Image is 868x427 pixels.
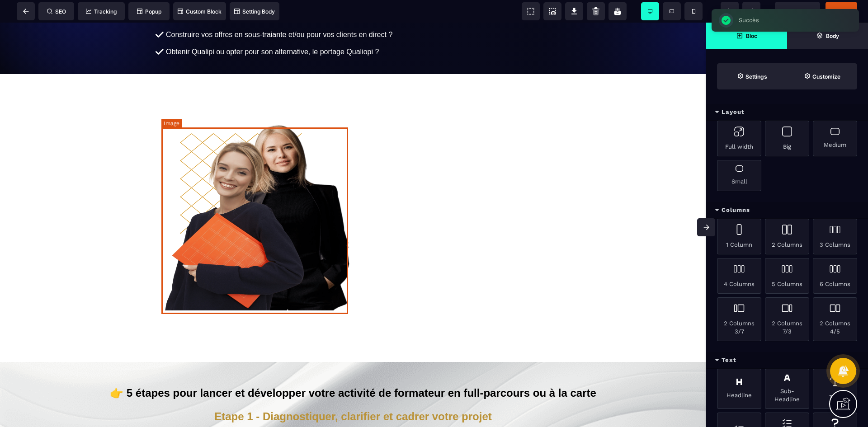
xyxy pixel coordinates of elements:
[165,101,352,288] img: 992e97f4f7af75f019d4ab5ada49b198_f388eb8e8388d19177bbcff411410e65_Design_sans_titre(2).png
[826,33,839,39] strong: Body
[543,2,561,20] span: Screenshot
[765,297,809,341] div: 2 Columns 7/3
[813,121,857,156] div: Medium
[717,369,761,409] div: Headline
[781,8,814,14] span: Previsualiser
[813,369,857,409] div: Text
[7,364,699,377] text: 👉 5 étapes pour lancer et développer votre activité de formateur en full-parcours ou à la carte
[765,121,809,156] div: Big
[787,63,857,89] span: Open Style Manager
[706,202,868,219] div: Columns
[787,23,868,49] span: Open Layer Manager
[717,258,761,294] div: 4 Columns
[522,2,540,20] span: View components
[706,104,868,121] div: Layout
[832,8,850,14] span: Publier
[765,258,809,294] div: 5 Columns
[706,352,868,369] div: Text
[813,219,857,254] div: 3 Columns
[812,73,840,80] strong: Customize
[706,23,787,49] span: Open Blocks
[717,297,761,341] div: 2 Columns 3/7
[765,219,809,254] div: 2 Columns
[717,219,761,254] div: 1 Column
[86,8,117,15] span: Tracking
[166,25,547,33] div: Obtenir Qualipi ou opter pour son alternative, le portage Qualiopi ?
[717,121,761,156] div: Full width
[7,388,699,400] div: Etape 1 - Diagnostiquer, clarifier et cadrer votre projet
[813,258,857,294] div: 6 Columns
[717,160,761,191] div: Small
[775,2,820,20] span: Preview
[178,8,222,15] span: Custom Block
[746,33,757,39] strong: Bloc
[47,8,66,15] span: SEO
[137,8,161,15] span: Popup
[765,369,809,409] div: Sub-Headline
[717,63,787,89] span: Settings
[813,297,857,341] div: 2 Columns 4/5
[745,73,767,80] strong: Settings
[234,8,275,15] span: Setting Body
